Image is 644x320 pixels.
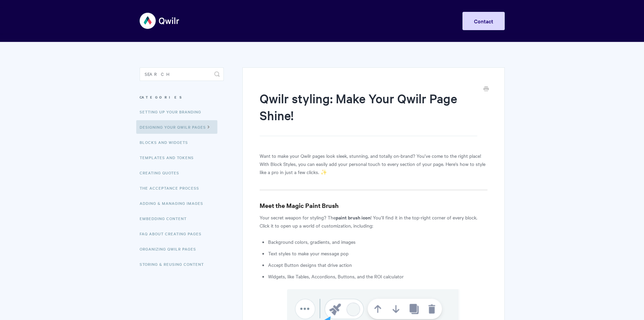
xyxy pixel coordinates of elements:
a: Setting up your Branding [140,105,206,119]
a: Creating Quotes [140,166,184,179]
li: Text styles to make your message pop [268,249,487,257]
a: Adding & Managing Images [140,196,208,210]
a: Storing & Reusing Content [140,257,209,271]
p: Want to make your Qwilr pages look sleek, stunning, and totally on-brand? You’ve come to the righ... [260,152,487,176]
h1: Qwilr styling: Make Your Qwilr Page Shine! [260,90,477,136]
a: The Acceptance Process [140,181,204,195]
a: FAQ About Creating Pages [140,227,207,240]
img: Qwilr Help Center [140,8,180,34]
h3: Meet the Magic Paint Brush [260,201,487,210]
a: Contact [462,12,505,30]
li: Widgets, like Tables, Accordions, Buttons, and the ROI calculator [268,272,487,280]
li: Background colors, gradients, and images [268,238,487,246]
a: Print this Article [483,86,489,93]
input: Search [140,67,224,81]
a: Blocks and Widgets [140,135,193,149]
strong: paint brush icon [336,214,371,221]
a: Templates and Tokens [140,151,199,164]
li: Accept Button designs that drive action [268,261,487,269]
a: Designing Your Qwilr Pages [136,120,217,134]
a: Organizing Qwilr Pages [140,242,201,256]
h3: Categories [140,91,224,103]
p: Your secret weapon for styling? The ! You’ll find it in the top-right corner of every block. Clic... [260,213,487,230]
a: Embedding Content [140,212,192,225]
